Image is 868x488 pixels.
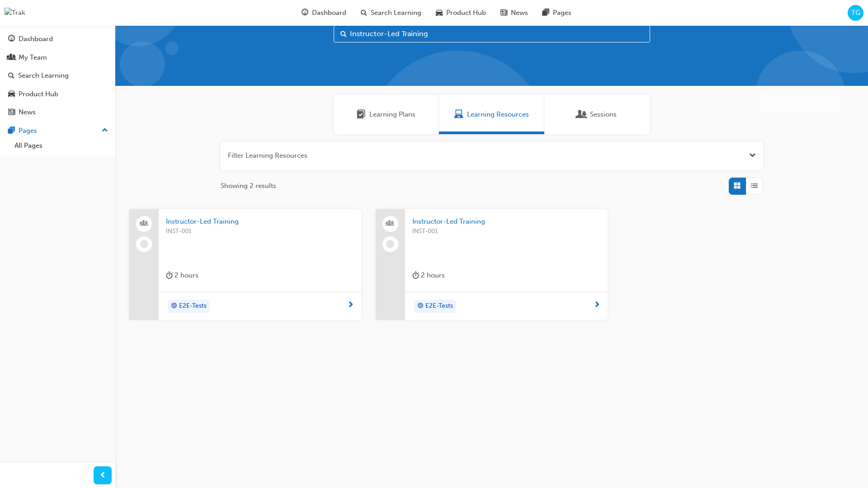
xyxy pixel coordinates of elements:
div: 2 hours [166,270,198,281]
span: INST-001 [166,226,354,237]
a: Product Hub [4,86,112,103]
span: Instructor-Led Training [166,216,354,227]
span: news-icon [8,108,15,117]
span: E2E-Tests [425,301,453,311]
span: INST-001 [412,226,600,237]
button: Pages [4,122,112,139]
span: up-icon [102,125,108,136]
span: List [751,181,758,191]
span: E2E-Tests [179,301,207,311]
span: Search [340,29,347,39]
span: people-icon [8,54,15,62]
span: learningRecordVerb_NONE-icon [386,240,394,248]
a: News [4,104,112,121]
span: Learning Resources [467,109,529,120]
span: Learning Plans [369,109,415,120]
span: next-icon [594,301,600,310]
a: Search Learning [4,67,112,84]
span: car-icon [436,7,443,19]
span: target-icon [171,300,177,312]
span: Showing 2 results [221,181,276,191]
span: Search Learning [371,8,421,18]
span: next-icon [347,301,354,310]
span: guage-icon [302,7,308,19]
input: Search... [334,25,650,42]
span: Pages [553,8,571,18]
a: guage-iconDashboard [294,4,354,22]
span: guage-icon [8,35,15,43]
a: Learning ResourcesLearning Resources [439,95,544,134]
button: DashboardMy TeamSearch LearningProduct HubNews [4,29,112,122]
a: car-iconProduct Hub [429,4,493,22]
span: Dashboard [312,8,346,18]
a: pages-iconPages [535,4,579,22]
a: My Team [4,49,112,66]
a: SessionsSessions [544,95,650,134]
div: Dashboard [19,34,53,44]
span: people-icon [141,218,147,230]
a: search-iconSearch Learning [354,4,429,22]
a: Dashboard [4,31,112,47]
a: news-iconNews [493,4,535,22]
span: car-icon [8,90,15,99]
span: people-icon [387,218,393,230]
div: Product Hub [19,89,58,99]
span: learningRecordVerb_NONE-icon [140,240,148,248]
span: Sessions [577,109,586,120]
span: Product Hub [446,8,486,18]
div: Search Learning [18,70,69,81]
span: Grid [734,181,741,191]
span: prev-icon [99,470,106,481]
span: pages-icon [542,7,549,19]
span: Sessions [590,109,617,120]
span: news-icon [500,7,507,19]
div: My Team [19,52,47,63]
span: duration-icon [166,270,173,281]
a: Learning PlansLearning Plans [334,95,439,134]
span: Learning Plans [357,109,366,120]
span: search-icon [361,7,367,19]
button: TG [848,5,863,21]
span: Instructor-Led Training [412,216,600,227]
a: Instructor-Led TrainingINST-001duration-icon 2 hourstarget-iconE2E-Tests [129,209,361,320]
span: pages-icon [8,127,15,135]
div: News [19,107,36,117]
div: Pages [19,126,37,136]
a: Instructor-Led TrainingINST-001duration-icon 2 hourstarget-iconE2E-Tests [376,209,608,320]
span: Learning Resources [454,109,463,120]
span: target-icon [417,300,424,312]
span: News [511,8,528,18]
div: 2 hours [412,270,445,281]
span: TG [851,8,860,18]
span: duration-icon [412,270,419,281]
span: search-icon [8,72,14,80]
button: Open the filter [749,150,756,161]
img: Trak [5,8,25,18]
a: All Pages [11,139,112,153]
